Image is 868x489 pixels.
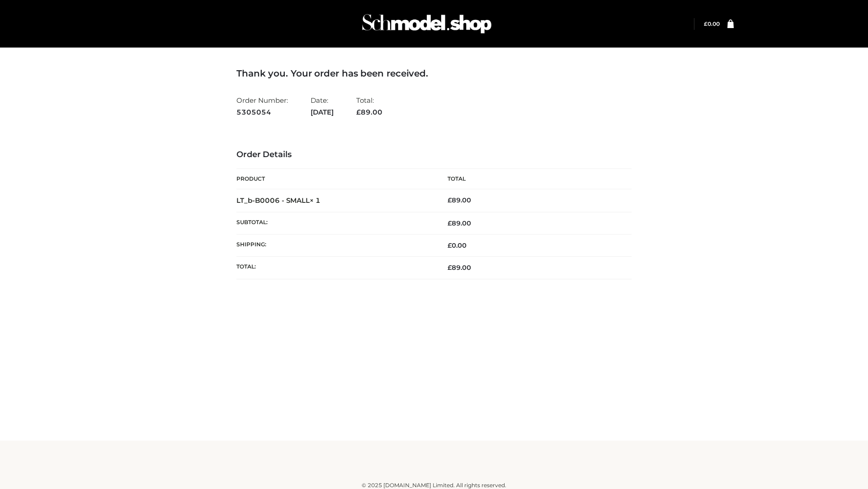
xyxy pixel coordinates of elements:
bdi: 89.00 [448,196,471,204]
span: 89.00 [448,264,471,272]
bdi: 0.00 [704,20,720,27]
span: 89.00 [356,108,382,116]
strong: × 1 [310,196,321,205]
strong: [DATE] [311,106,334,118]
span: £ [448,241,452,249]
img: Schmodel Admin 964 [359,6,495,42]
bdi: 0.00 [448,241,467,249]
span: £ [448,219,452,227]
h3: Thank you. Your order has been received. [236,68,632,79]
strong: 5305054 [236,106,288,118]
h3: Order Details [236,150,632,160]
th: Subtotal: [236,212,434,234]
a: £0.00 [704,20,720,27]
span: £ [448,264,452,272]
th: Total [434,169,632,189]
li: Date: [311,92,334,120]
th: Shipping: [236,235,434,257]
span: £ [448,196,452,204]
li: Order Number: [236,92,288,120]
th: Total: [236,257,434,279]
th: Product [236,169,434,189]
strong: LT_b-B0006 - SMALL [236,196,321,205]
span: £ [356,108,361,116]
li: Total: [356,92,382,120]
span: 89.00 [448,219,471,227]
span: £ [704,20,708,27]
